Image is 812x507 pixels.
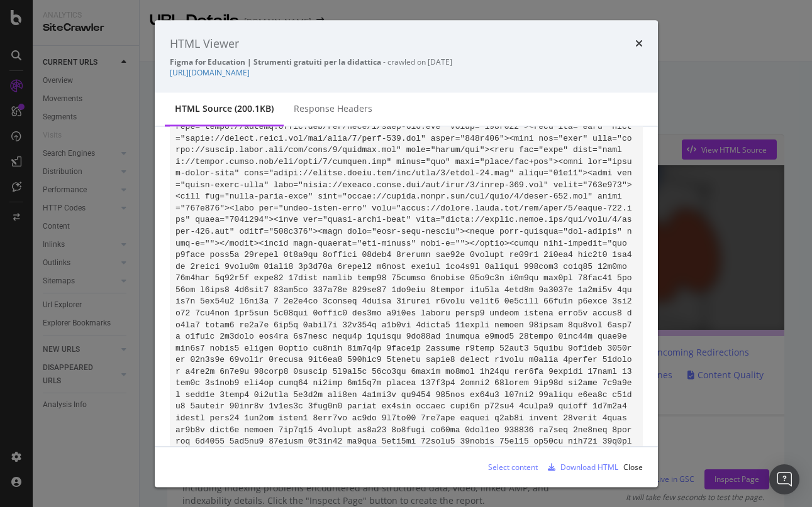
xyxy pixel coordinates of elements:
[170,57,643,67] div: - crawled on [DATE]
[488,461,538,472] div: Select content
[175,102,274,115] div: HTML source (200.1KB)
[155,20,658,487] div: modal
[543,457,618,477] button: Download HTML
[294,102,372,115] div: Response Headers
[635,35,643,52] div: times
[478,457,538,477] button: Select content
[170,57,381,67] strong: Figma for Education | Strumenti gratuiti per la didattica
[170,67,250,78] a: [URL][DOMAIN_NAME]
[623,461,643,472] div: Close
[769,464,799,494] div: Open Intercom Messenger
[623,457,643,477] button: Close
[170,35,239,52] div: HTML Viewer
[560,461,618,472] div: Download HTML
